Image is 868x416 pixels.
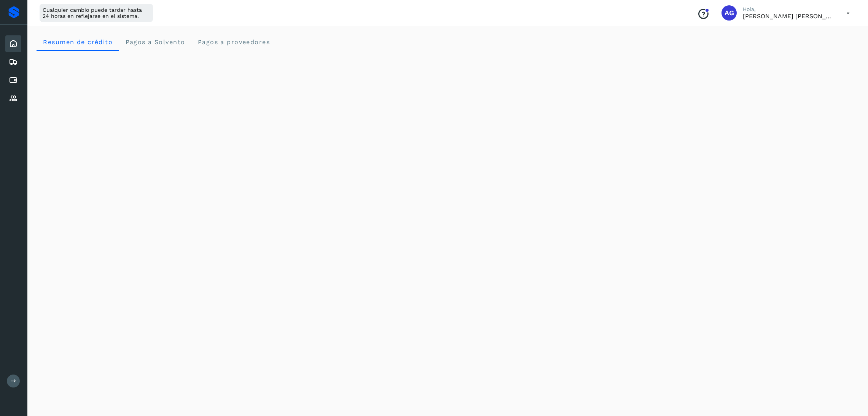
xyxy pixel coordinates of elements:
div: Embarques [5,54,21,70]
span: Pagos a proveedores [197,38,270,46]
div: Cuentas por pagar [5,72,21,89]
p: Hola, [743,6,834,13]
p: Abigail Gonzalez Leon [743,13,834,20]
span: Resumen de crédito [43,38,113,46]
div: Inicio [5,35,21,52]
div: Proveedores [5,90,21,107]
span: Pagos a Solvento [125,38,185,46]
div: Cualquier cambio puede tardar hasta 24 horas en reflejarse en el sistema. [40,4,153,22]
